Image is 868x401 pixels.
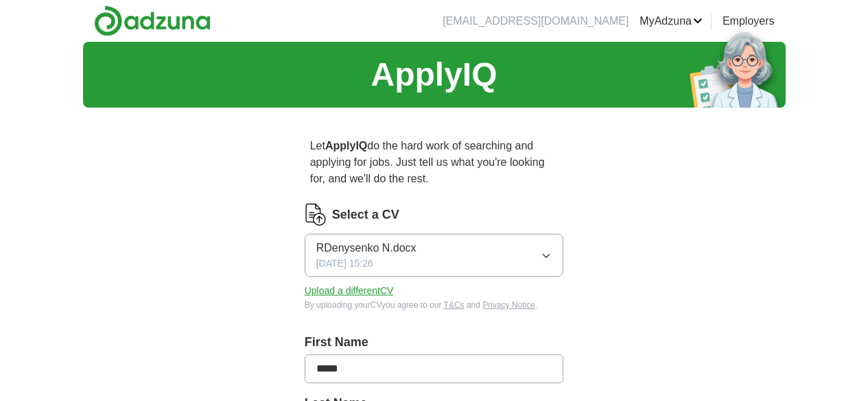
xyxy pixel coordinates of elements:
[305,299,564,311] div: By uploading your CV you agree to our and .
[316,256,373,271] span: [DATE] 15:26
[482,300,535,310] a: Privacy Notice
[316,240,417,256] span: RDenysenko N.docx
[305,333,564,352] label: First Name
[332,206,399,224] label: Select a CV
[723,13,775,29] a: Employers
[94,5,211,36] img: Adzuna logo
[305,204,327,226] img: CV Icon
[444,300,465,310] a: T&Cs
[640,13,703,29] a: MyAdzuna
[305,132,564,193] p: Let do the hard work of searching and applying for jobs. Just tell us what you're looking for, an...
[305,284,394,298] button: Upload a differentCV
[371,50,497,99] h1: ApplyIQ
[305,234,564,277] button: RDenysenko N.docx[DATE] 15:26
[443,13,629,29] li: [EMAIL_ADDRESS][DOMAIN_NAME]
[325,140,367,151] strong: ApplyIQ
